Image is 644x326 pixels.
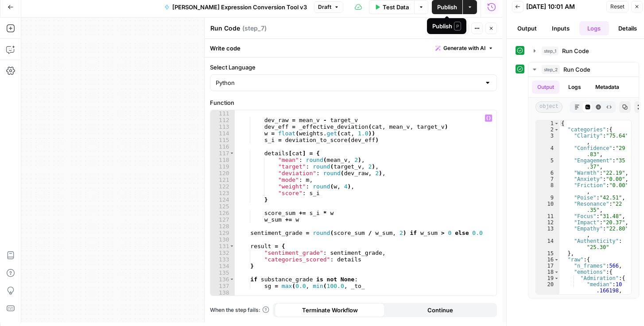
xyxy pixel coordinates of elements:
div: 3 [536,133,559,145]
div: 134 [210,263,235,269]
span: object [535,101,563,113]
a: When the step fails: [210,306,269,314]
span: Toggle code folding, rows 18 through 259 [554,269,559,275]
button: Test [442,23,469,34]
span: Generate with AI [443,44,485,52]
div: 5 [536,157,559,170]
div: 125 [210,203,235,210]
span: step_1 [542,46,559,55]
button: Output [512,21,542,35]
input: Python [216,78,481,87]
span: Run Code [562,46,589,55]
button: Metadata [590,81,625,94]
div: 12 [536,219,559,226]
span: Toggle code folding, rows 16 through 260 [554,257,559,263]
div: 2 [536,127,559,133]
span: Test Data [383,3,409,12]
div: 19 [536,275,559,281]
span: Toggle code folding, rows 131 through 134 [230,243,235,249]
div: 126 [210,210,235,216]
div: 120 [210,170,235,176]
div: Publish [432,22,461,31]
div: 14 [536,238,559,250]
span: Continue [427,306,453,314]
span: Toggle code folding, rows 2 through 15 [554,127,559,133]
div: 132 [210,249,235,256]
div: 13 [536,226,559,238]
div: 128 [210,223,235,230]
textarea: Run Code [210,24,240,33]
button: Continue [385,303,495,317]
span: Publish [437,3,457,12]
div: 9 [536,195,559,201]
button: Details [613,21,643,35]
div: 122 [210,183,235,190]
div: 15 [536,250,559,257]
button: Draft [314,1,343,13]
span: [PERSON_NAME] Expression Conversion Tool v3 [172,3,307,12]
label: Function [210,98,497,107]
div: 124 [210,196,235,203]
div: 18 [536,269,559,275]
div: 116 [210,143,235,150]
div: 111 [210,110,235,117]
span: Draft [318,3,331,11]
span: Toggle code folding, rows 117 through 124 [230,150,235,157]
button: Logs [579,21,609,35]
span: Run Code [563,65,590,74]
div: 131 [210,243,235,249]
div: 118 [210,157,235,163]
div: 16 [536,257,559,263]
button: Logs [563,81,586,94]
div: 136 [210,276,235,283]
div: 138 [210,289,235,296]
span: step_2 [542,65,560,74]
div: 1 [536,120,559,127]
span: Toggle code folding, rows 136 through 137 [230,276,235,283]
div: 133 [210,256,235,263]
div: 130 [210,236,235,243]
button: Inputs [546,21,576,35]
button: Output [532,81,559,94]
div: 20 [536,281,559,294]
div: 117 [210,150,235,157]
div: 127 [210,216,235,223]
div: 7 [536,176,559,182]
div: Write code [205,39,502,57]
div: 115 [210,137,235,143]
div: 6 [536,170,559,176]
div: 129 [210,230,235,236]
div: 114 [210,130,235,137]
span: P [454,22,461,31]
div: 17 [536,263,559,269]
div: 11 [536,213,559,219]
div: 135 [210,269,235,276]
div: 21 [536,294,559,306]
span: Reset [610,3,625,11]
button: Generate with AI [432,42,497,54]
div: 119 [210,163,235,170]
div: 8 [536,182,559,195]
div: 10 [536,201,559,213]
span: ( step_7 ) [242,24,267,33]
span: Toggle code folding, rows 1 through 261 [554,120,559,127]
div: 123 [210,190,235,196]
div: 4 [536,145,559,157]
div: 113 [210,123,235,130]
span: Toggle code folding, rows 19 through 23 [554,275,559,281]
div: 112 [210,117,235,123]
div: 121 [210,176,235,183]
div: 137 [210,283,235,289]
button: Reset [606,1,628,12]
span: Terminate Workflow [302,306,358,314]
label: Select Language [210,63,497,72]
